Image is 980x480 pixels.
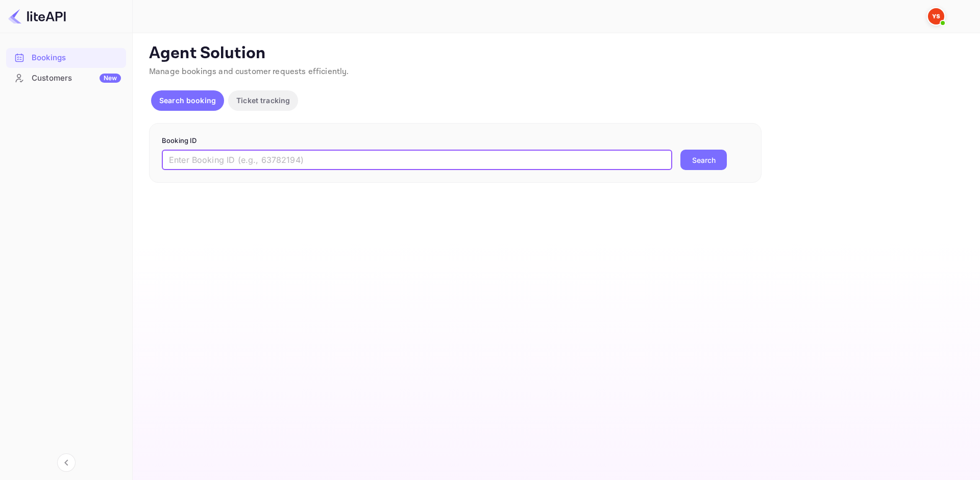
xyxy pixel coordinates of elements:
a: Bookings [6,48,126,67]
p: Ticket tracking [236,95,290,106]
div: Customers [32,73,121,84]
button: Collapse navigation [57,453,76,472]
input: Enter Booking ID (e.g., 63782194) [162,150,672,170]
p: Search booking [159,95,216,106]
a: CustomersNew [6,68,126,87]
div: Bookings [32,52,121,64]
div: Bookings [6,48,126,68]
span: Manage bookings and customer requests efficiently. [149,66,349,77]
img: LiteAPI logo [8,8,66,25]
div: CustomersNew [6,68,126,88]
p: Agent Solution [149,43,962,64]
div: New [100,74,121,83]
img: Yandex Support [928,8,944,25]
p: Booking ID [162,136,749,146]
button: Search [680,150,727,170]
